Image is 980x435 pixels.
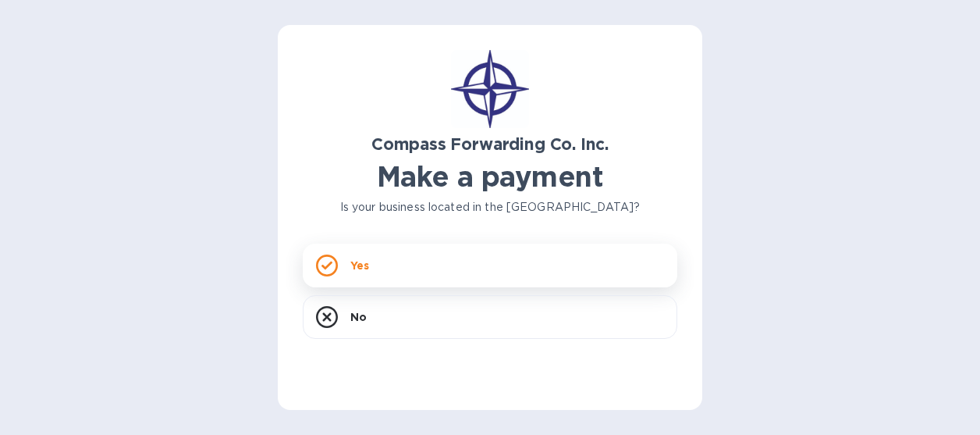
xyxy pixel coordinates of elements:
[350,309,367,325] p: No
[350,258,369,273] p: Yes
[303,199,677,216] p: Is your business located in the [GEOGRAPHIC_DATA]?
[371,134,609,154] b: Compass Forwarding Co. Inc.
[303,160,677,193] h1: Make a payment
